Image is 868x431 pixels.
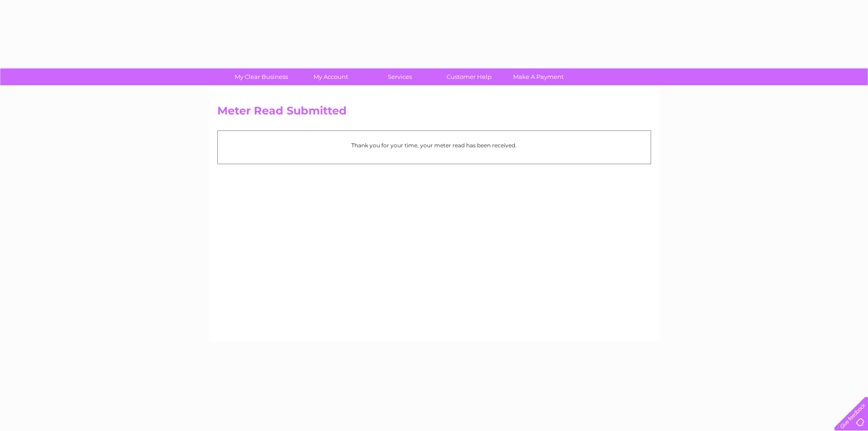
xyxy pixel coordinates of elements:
[217,104,651,122] h2: Meter Read Submitted
[431,68,507,85] a: Customer Help
[501,68,576,85] a: Make A Payment
[293,68,368,85] a: My Account
[362,68,437,85] a: Services
[224,68,299,85] a: My Clear Business
[222,141,646,150] p: Thank you for your time, your meter read has been received.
